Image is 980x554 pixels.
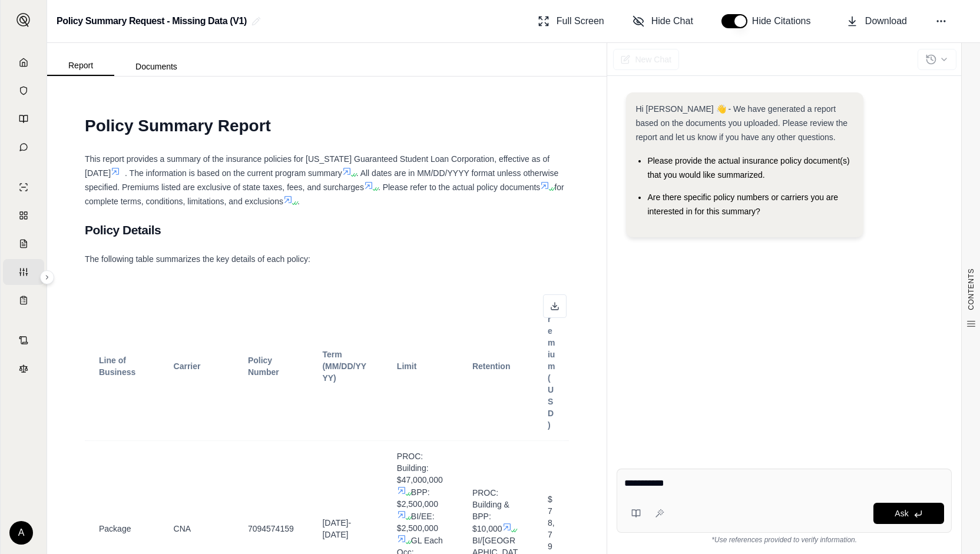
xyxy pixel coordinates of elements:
button: Report [47,56,114,76]
span: Limit [397,361,416,371]
button: Full Screen [533,9,609,33]
h2: Policy Summary Request - Missing Data (V1) [57,11,247,32]
span: . The information is based on the current program summary [125,168,342,178]
span: [DATE]-[DATE] [322,518,351,539]
a: Coverage Table [3,287,44,313]
a: Chat [3,134,44,160]
span: Hi [PERSON_NAME] 👋 - We have generated a report based on the documents you uploaded. Please revie... [635,104,847,142]
span: . [297,197,300,206]
button: Hide Chat [628,9,698,33]
a: Single Policy [3,174,44,200]
span: 7094574159 [248,524,294,533]
span: Download [865,14,907,28]
a: Home [3,49,44,75]
button: Download [842,9,912,33]
span: Ask [895,509,908,518]
span: Please provide the actual insurance policy document(s) that you would like summarized. [647,156,849,180]
span: Policy Number [248,356,279,377]
span: Hide Chat [651,14,693,28]
a: Policy Comparisons [3,203,44,228]
span: BI/EE: $2,500,000 [397,512,438,533]
span: PROC: Building: $47,000,000 [397,452,443,485]
button: Documents [114,57,198,76]
span: Line of Business [99,356,135,377]
a: Contract Analysis [3,327,44,353]
span: BPP: $2,500,000 [397,487,438,509]
div: *Use references provided to verify information. [617,533,952,545]
span: . Please refer to the actual policy documents [378,183,540,192]
a: Prompt Library [3,106,44,132]
div: A [9,521,33,545]
span: Package [99,524,131,533]
button: Expand sidebar [40,270,54,284]
span: Are there specific policy numbers or carriers you are interested in for this summary? [647,193,838,216]
a: Legal Search Engine [3,356,44,382]
h1: Policy Summary Report [85,110,569,142]
span: Term (MM/DD/YYYY) [322,350,366,383]
span: CONTENTS [966,268,976,310]
span: Carrier [174,361,201,371]
span: This report provides a summary of the insurance policies for [US_STATE] Guaranteed Student Loan C... [85,154,549,178]
button: Expand sidebar [12,8,35,32]
span: Full Screen [557,14,604,28]
span: PROC: Building & BPP: $10,000 [472,488,509,533]
span: Hide Citations [752,14,818,28]
span: The following table summarizes the key details of each policy: [85,254,310,264]
a: Claim Coverage [3,231,44,257]
span: Retention [472,361,511,371]
a: Documents Vault [3,78,44,104]
span: Premium (USD) [548,303,555,430]
button: Ask [873,503,944,524]
h2: Policy Details [85,218,569,243]
span: for complete terms, conditions, limitations, and exclusions [85,183,564,206]
span: CNA [174,524,191,533]
button: Download as Excel [543,294,567,318]
a: Custom Report [3,259,44,285]
img: Expand sidebar [16,13,31,27]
